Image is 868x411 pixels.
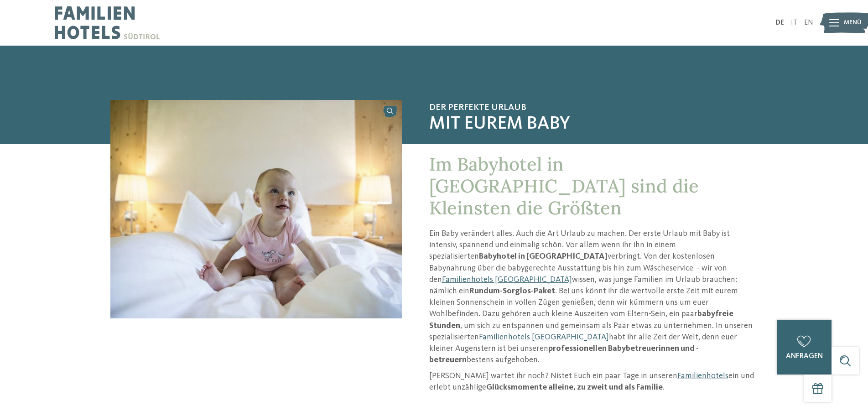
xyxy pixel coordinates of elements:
[804,19,813,26] a: EN
[469,287,555,295] strong: Rundum-Sorglos-Paket
[786,353,823,360] span: anfragen
[791,19,797,26] a: IT
[479,333,609,341] a: Familienhotels [GEOGRAPHIC_DATA]
[429,113,758,135] span: mit eurem Baby
[486,383,663,391] strong: Glücksmomente alleine, zu zweit und als Familie
[429,102,758,113] span: Der perfekte Urlaub
[777,320,832,375] a: anfragen
[429,228,758,366] p: Ein Baby verändert alles. Auch die Art Urlaub zu machen. Der erste Urlaub mit Baby ist intensiv, ...
[844,18,862,27] span: Menü
[677,372,728,380] a: Familienhotels
[110,100,402,318] img: Babyhotel in Südtirol für einen ganz entspannten Urlaub
[429,152,699,219] span: Im Babyhotel in [GEOGRAPHIC_DATA] sind die Kleinsten die Größten
[775,19,784,26] a: DE
[429,310,733,329] strong: babyfreie Stunden
[429,370,758,393] p: [PERSON_NAME] wartet ihr noch? Nistet Euch ein paar Tage in unseren ein und erlebt unzählige .
[479,252,608,260] strong: Babyhotel in [GEOGRAPHIC_DATA]
[429,344,699,364] strong: professionellen Babybetreuerinnen und -betreuern
[442,276,572,284] a: Familienhotels [GEOGRAPHIC_DATA]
